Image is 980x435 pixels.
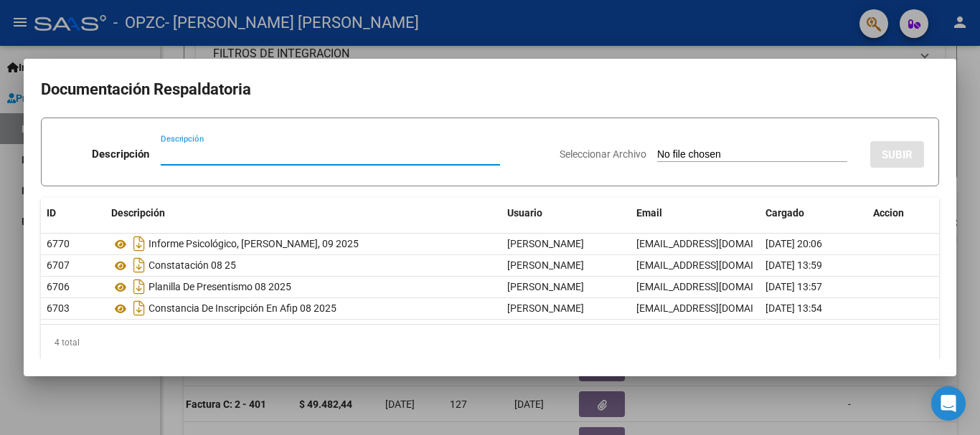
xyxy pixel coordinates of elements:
span: Cargado [765,207,804,219]
span: Accion [873,207,904,219]
span: 6703 [47,302,70,314]
datatable-header-cell: Usuario [501,198,631,229]
span: Usuario [507,207,542,219]
datatable-header-cell: Descripción [105,198,501,229]
span: [EMAIL_ADDRESS][DOMAIN_NAME] [636,281,796,292]
datatable-header-cell: Email [631,198,760,229]
span: Email [636,207,662,219]
span: [PERSON_NAME] [507,238,584,249]
datatable-header-cell: Accion [867,198,939,229]
div: Constancia De Inscripción En Afip 08 2025 [111,297,496,320]
span: [PERSON_NAME] [507,281,584,292]
span: [EMAIL_ADDRESS][DOMAIN_NAME] [636,238,796,249]
div: Constatación 08 25 [111,254,496,277]
i: Descargar documento [130,297,149,320]
datatable-header-cell: Cargado [760,198,867,229]
i: Descargar documento [130,254,149,277]
span: [EMAIL_ADDRESS][DOMAIN_NAME] [636,259,796,271]
span: [EMAIL_ADDRESS][DOMAIN_NAME] [636,302,796,314]
div: Informe Psicológico, [PERSON_NAME], 09 2025 [111,232,496,255]
span: Descripción [111,207,165,219]
span: ID [47,207,56,219]
div: Planilla De Presentismo 08 2025 [111,275,496,298]
p: Descripción [92,146,149,163]
i: Descargar documento [130,275,149,298]
i: Descargar documento [130,232,149,255]
button: SUBIR [870,141,924,168]
span: SUBIR [882,148,913,161]
h2: Documentación Respaldatoria [41,76,939,103]
span: [DATE] 13:54 [765,302,822,314]
span: 6706 [47,281,70,292]
span: [DATE] 13:59 [765,259,822,271]
datatable-header-cell: ID [41,198,105,229]
div: 4 total [41,325,939,360]
span: 6707 [47,259,70,271]
span: [PERSON_NAME] [507,302,584,314]
span: Seleccionar Archivo [560,148,646,160]
span: [DATE] 13:57 [765,281,822,292]
div: Open Intercom Messenger [931,386,966,421]
span: [PERSON_NAME] [507,259,584,271]
span: [DATE] 20:06 [765,238,822,249]
span: 6770 [47,238,70,249]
